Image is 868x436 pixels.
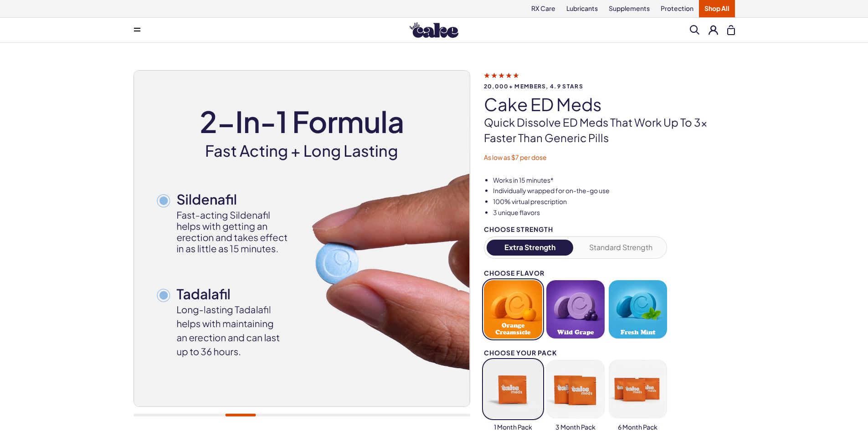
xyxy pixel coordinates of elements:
span: 3 Month Pack [555,423,596,432]
p: Quick dissolve ED Meds that work up to 3x faster than generic pills [484,115,735,145]
span: 6 Month Pack [618,423,657,432]
button: Standard Strength [577,240,664,256]
h1: Cake ED Meds [484,95,735,114]
div: Choose Flavor [484,270,667,277]
span: Wild Grape [557,329,594,336]
li: 3 unique flavors [493,208,735,217]
img: Hello Cake [410,22,458,38]
span: Orange Creamsicle [487,322,539,336]
div: Choose Strength [484,226,667,233]
div: Choose your pack [484,349,667,356]
span: Fresh Mint [621,329,655,336]
span: 20,000+ members, 4.9 stars [484,83,735,89]
li: Works in 15 minutes* [493,176,735,185]
li: 100% virtual prescription [493,197,735,206]
p: As low as $7 per dose [484,153,735,162]
a: 20,000+ members, 4.9 stars [484,71,735,89]
span: 1 Month Pack [494,423,532,432]
button: Extra Strength [487,240,574,256]
img: Cake ED Meds [134,71,470,406]
li: Individually wrapped for on-the-go use [493,186,735,195]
